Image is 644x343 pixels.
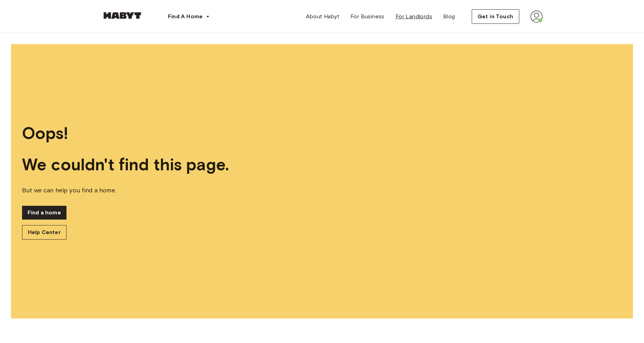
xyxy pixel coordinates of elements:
[478,12,513,21] span: Get in Touch
[530,10,543,23] img: avatar
[102,12,143,19] img: Habyt
[396,12,432,21] span: For Landlords
[345,10,390,23] a: For Business
[438,10,461,23] a: Blog
[168,12,203,21] span: Find A Home
[350,12,385,21] span: For Business
[443,12,455,21] span: Blog
[22,186,622,195] span: But we can help you find a home.
[22,123,622,143] span: Oops!
[22,225,67,240] a: Help Center
[162,10,215,23] button: Find A Home
[472,9,519,24] button: Get in Touch
[306,12,339,21] span: About Habyt
[300,10,345,23] a: About Habyt
[390,10,438,23] a: For Landlords
[22,206,67,220] a: Find a home
[22,154,622,175] span: We couldn't find this page.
